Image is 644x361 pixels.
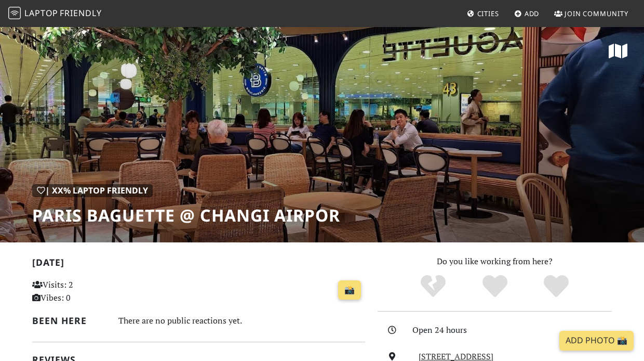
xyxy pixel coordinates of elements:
a: Add Photo 📸 [559,331,634,351]
span: Laptop [24,7,58,19]
a: 📸 [338,280,361,300]
div: No [402,274,464,300]
h2: [DATE] [32,257,365,272]
span: Add [525,9,540,18]
a: LaptopFriendly LaptopFriendly [8,5,102,23]
div: There are no public reactions yet. [118,313,365,328]
h1: Paris Baguette @ Changi Airpor [32,205,340,225]
a: Join Community [550,4,633,23]
span: Friendly [60,7,101,19]
a: Add [510,4,544,23]
p: Visits: 2 Vibes: 0 [32,278,135,305]
span: Cities [477,9,499,18]
img: LaptopFriendly [8,7,21,19]
div: Definitely! [526,274,587,300]
div: | XX% Laptop Friendly [32,184,153,198]
div: Yes [464,274,526,300]
h2: Been here [32,315,106,326]
div: Open 24 hours [412,324,618,337]
a: Cities [463,4,503,23]
span: Join Community [565,9,628,18]
p: Do you like working from here? [378,255,612,268]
